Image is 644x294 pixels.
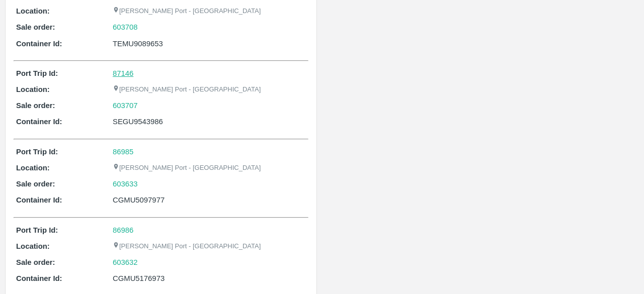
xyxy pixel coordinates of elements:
[113,69,133,77] a: 87146
[113,178,138,189] a: 603633
[113,85,261,94] p: [PERSON_NAME] Port - [GEOGRAPHIC_DATA]
[16,23,55,31] b: Sale order:
[113,116,306,127] div: SEGU9543986
[16,274,62,282] b: Container Id:
[113,100,138,111] a: 603707
[113,148,133,156] a: 86985
[113,194,306,206] div: CGMU5097977
[113,242,261,251] p: [PERSON_NAME] Port - [GEOGRAPHIC_DATA]
[113,273,306,284] div: CGMU5176973
[113,226,133,234] a: 86986
[16,102,55,110] b: Sale order:
[16,7,50,15] b: Location:
[16,148,58,156] b: Port Trip Id:
[113,257,138,268] a: 603632
[16,258,55,266] b: Sale order:
[113,7,261,16] p: [PERSON_NAME] Port - [GEOGRAPHIC_DATA]
[16,164,50,172] b: Location:
[113,22,138,33] a: 603708
[16,226,58,234] b: Port Trip Id:
[16,180,55,188] b: Sale order:
[16,242,50,250] b: Location:
[113,163,261,173] p: [PERSON_NAME] Port - [GEOGRAPHIC_DATA]
[16,69,58,77] b: Port Trip Id:
[16,118,62,126] b: Container Id:
[113,38,306,49] div: TEMU9089653
[16,85,50,93] b: Location:
[16,40,62,48] b: Container Id:
[16,196,62,204] b: Container Id:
